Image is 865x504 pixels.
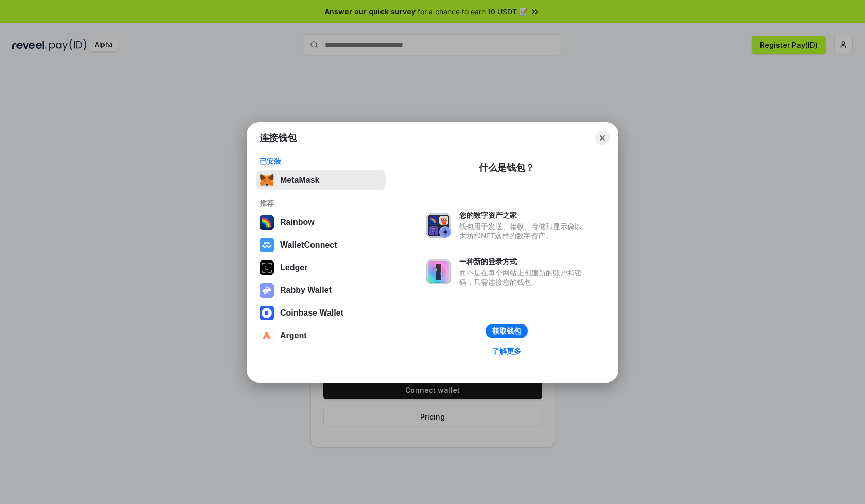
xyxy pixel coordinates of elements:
[426,213,451,238] img: svg+xml,%3Csvg%20xmlns%3D%22http%3A%2F%2Fwww.w3.org%2F2000%2Fsvg%22%20fill%3D%22none%22%20viewBox...
[486,324,528,338] button: 获取钱包
[459,268,587,287] div: 而不是在每个网站上创建新的账户和密码，只需连接您的钱包。
[259,132,297,144] h1: 连接钱包
[280,308,343,318] div: Coinbase Wallet
[259,306,274,320] img: svg+xml,%3Csvg%20width%3D%2228%22%20height%3D%2228%22%20viewBox%3D%220%200%2028%2028%22%20fill%3D...
[259,328,274,343] img: svg+xml,%3Csvg%20width%3D%2228%22%20height%3D%2228%22%20viewBox%3D%220%200%2028%2028%22%20fill%3D...
[595,131,610,145] button: Close
[259,260,274,275] img: svg+xml,%3Csvg%20xmlns%3D%22http%3A%2F%2Fwww.w3.org%2F2000%2Fsvg%22%20width%3D%2228%22%20height%3...
[492,346,521,356] div: 了解更多
[486,344,527,358] a: 了解更多
[280,331,307,340] div: Argent
[459,257,587,266] div: 一种新的登录方式
[280,263,307,272] div: Ledger
[256,257,386,278] button: Ledger
[280,218,315,227] div: Rainbow
[280,240,337,250] div: WalletConnect
[256,235,386,255] button: WalletConnect
[256,280,386,301] button: Rabby Wallet
[492,326,521,336] div: 获取钱包
[280,176,319,185] div: MetaMask
[259,238,274,252] img: svg+xml,%3Csvg%20width%3D%2228%22%20height%3D%2228%22%20viewBox%3D%220%200%2028%2028%22%20fill%3D...
[256,212,386,233] button: Rainbow
[426,259,451,284] img: svg+xml,%3Csvg%20xmlns%3D%22http%3A%2F%2Fwww.w3.org%2F2000%2Fsvg%22%20fill%3D%22none%22%20viewBox...
[256,303,386,323] button: Coinbase Wallet
[479,162,534,174] div: 什么是钱包？
[259,215,274,230] img: svg+xml,%3Csvg%20width%3D%22120%22%20height%3D%22120%22%20viewBox%3D%220%200%20120%20120%22%20fil...
[280,286,332,295] div: Rabby Wallet
[259,157,383,166] div: 已安装
[259,283,274,298] img: svg+xml,%3Csvg%20xmlns%3D%22http%3A%2F%2Fwww.w3.org%2F2000%2Fsvg%22%20fill%3D%22none%22%20viewBox...
[256,325,386,346] button: Argent
[459,222,587,240] div: 钱包用于发送、接收、存储和显示像以太坊和NFT这样的数字资产。
[256,170,386,190] button: MetaMask
[459,211,587,220] div: 您的数字资产之家
[259,173,274,187] img: svg+xml,%3Csvg%20fill%3D%22none%22%20height%3D%2233%22%20viewBox%3D%220%200%2035%2033%22%20width%...
[259,199,383,208] div: 推荐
